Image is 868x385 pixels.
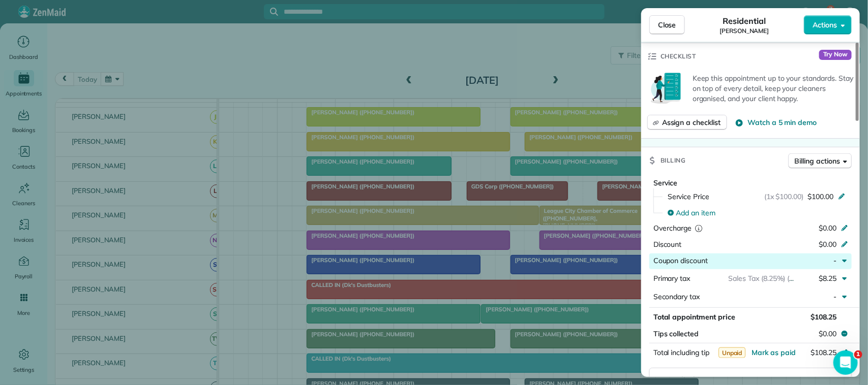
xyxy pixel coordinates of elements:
span: (1x $100.00) [764,191,804,202]
span: Coupon discount [653,256,708,265]
button: Add an item [662,205,852,221]
span: Add an item [676,208,715,218]
button: Assign a checklist [647,115,727,130]
span: Mark as paid [752,348,796,357]
span: Primary tax [653,274,691,283]
span: Service [653,178,678,187]
span: $0.00 [819,329,836,339]
span: $108.25 [811,312,836,322]
span: Service Price [668,191,710,202]
button: Watch a 5 min demo [735,117,817,127]
button: Mark as paid [752,347,796,358]
p: Keep this appointment up to your standards. Stay on top of every detail, keep your cleaners organ... [693,73,854,104]
span: Get paid online in no-time! [656,374,741,384]
span: Try Now [819,50,852,60]
span: 1 [854,350,862,359]
span: Checklist [661,51,696,61]
span: $8.25 [819,274,836,283]
span: Secondary tax [653,292,700,301]
button: Service Price(1x $100.00)$100.00 [662,188,852,205]
span: Watch a 5 min demo [747,117,817,127]
div: Overcharge [653,223,741,233]
span: $108.25 [811,348,836,357]
span: Assign a checklist [662,117,721,127]
span: - [833,256,836,265]
span: $0.00 [819,223,836,233]
span: Close [658,20,676,30]
button: Tips collected$0.00 [649,327,852,341]
span: Residential [723,15,766,27]
iframe: Intercom live chat [833,350,858,375]
span: [PERSON_NAME] [720,27,769,35]
span: $0.00 [819,240,836,249]
span: Sales Tax (8.25%) (8.25%) [729,274,812,283]
span: Discount [653,240,682,249]
span: Unpaid [719,347,746,358]
span: Billing actions [795,156,840,166]
span: Tips collected [653,329,699,339]
button: Close [649,15,685,35]
span: Total appointment price [653,312,735,322]
span: Billing [661,155,686,166]
span: $100.00 [807,191,833,202]
span: Actions [813,20,837,30]
span: - [833,292,836,301]
span: Total including tip [653,348,709,357]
